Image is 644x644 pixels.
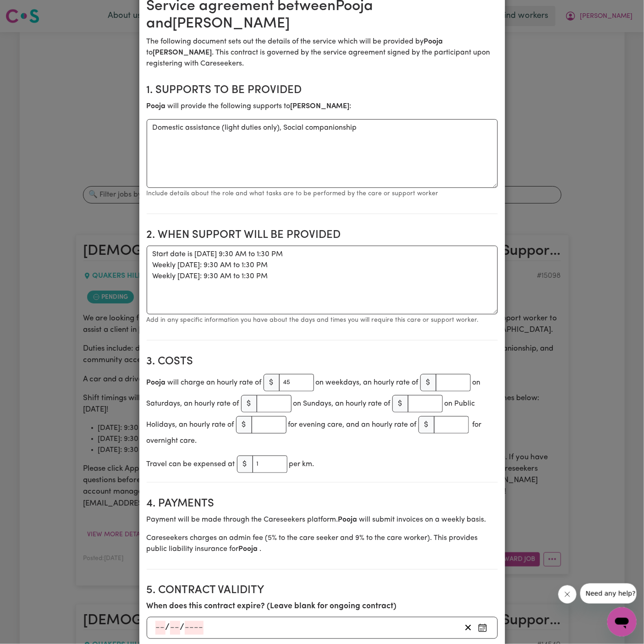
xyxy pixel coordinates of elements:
small: Add in any specific information you have about the days and times you will require this care or s... [147,317,479,324]
h2: 4. Payments [147,497,498,511]
span: $ [236,416,252,434]
textarea: Domestic assistance (light duties only), Social companionship [147,119,498,188]
b: Pooja [338,516,359,523]
textarea: Start date is [DATE] 9:30 AM to 1:30 PM Weekly [DATE]: 9:30 AM to 1:30 PM Weekly [DATE]: 9:30 AM ... [147,246,498,314]
div: will charge an hourly rate of on weekdays, an hourly rate of on Saturdays, an hourly rate of on S... [147,372,498,446]
input: ---- [185,621,204,635]
button: Enter an expiry date for this contract (optional) [475,621,490,635]
p: will provide the following supports to : [147,101,498,112]
label: When does this contract expire? (Leave blank for ongoing contract) [147,601,397,613]
span: $ [264,374,280,391]
b: Pooja [239,545,260,553]
button: Remove contract expiry date [461,621,475,635]
span: / [180,623,185,633]
span: / [165,623,170,633]
span: $ [241,395,257,413]
span: $ [392,395,408,413]
input: -- [170,621,180,635]
span: $ [237,456,253,473]
input: -- [155,621,165,635]
b: Pooja [424,38,443,45]
h2: 2. When support will be provided [147,229,498,242]
b: [PERSON_NAME] [291,103,350,110]
b: [PERSON_NAME] [153,49,212,56]
h2: 3. Costs [147,355,498,369]
b: Pooja [147,379,168,386]
b: Pooja [147,103,168,110]
p: The following document sets out the details of the service which will be provided by to . This co... [147,36,498,69]
iframe: Message from company [580,583,637,604]
iframe: Close message [558,585,577,604]
span: $ [418,416,435,434]
small: Include details about the role and what tasks are to be performed by the care or support worker [147,190,439,197]
span: $ [420,374,436,391]
h2: 1. Supports to be provided [147,84,498,97]
iframe: Button to launch messaging window [607,607,637,637]
h2: 5. Contract Validity [147,584,498,598]
p: Payment will be made through the Careseekers platform. will submit invoices on a weekly basis. [147,514,498,525]
div: Travel can be expensed at per km. [147,454,498,475]
p: Careseekers charges an admin fee ( 5 % to the care seeker and 9% to the care worker). This provid... [147,533,498,555]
